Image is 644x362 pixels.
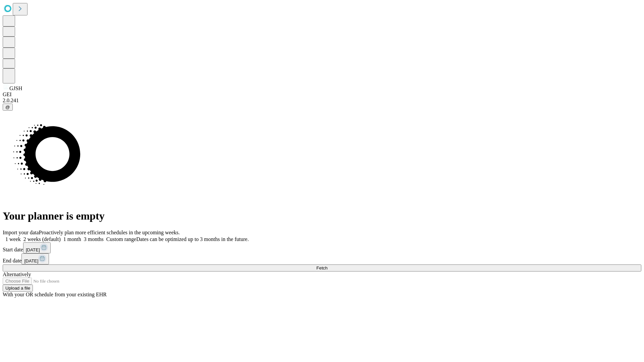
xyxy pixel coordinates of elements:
span: [DATE] [26,247,40,252]
div: End date [3,253,641,264]
span: Import your data [3,230,39,235]
span: Dates can be optimized up to 3 months in the future. [136,236,249,242]
span: Proactively plan more efficient schedules in the upcoming weeks. [39,230,180,235]
span: Custom range [106,236,136,242]
span: [DATE] [24,258,38,263]
div: GEI [3,92,641,98]
div: 2.0.241 [3,98,641,104]
span: Alternatively [3,271,31,277]
button: Upload a file [3,285,33,292]
div: Start date [3,242,641,253]
button: [DATE] [21,253,49,264]
span: 2 weeks (default) [23,236,61,242]
button: @ [3,104,13,111]
button: Fetch [3,264,641,271]
span: 3 months [84,236,104,242]
h1: Your planner is empty [3,210,641,222]
span: With your OR schedule from your existing EHR [3,292,107,297]
button: [DATE] [23,242,51,253]
span: GJSH [9,85,22,91]
span: Fetch [316,265,327,270]
span: 1 month [63,236,81,242]
span: 1 week [5,236,21,242]
span: @ [5,105,10,110]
